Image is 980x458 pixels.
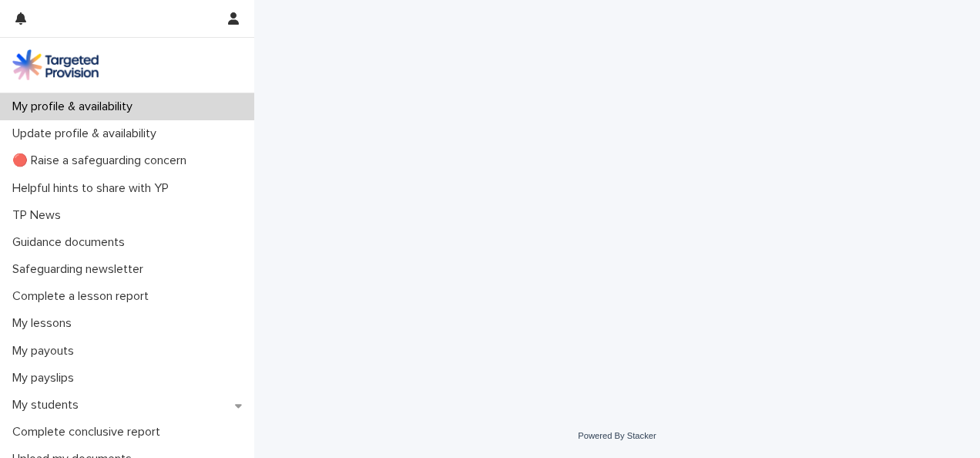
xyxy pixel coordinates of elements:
[6,99,145,114] p: My profile & availability
[6,153,199,168] p: 🔴 Raise a safeguarding concern
[578,431,656,440] a: Powered By Stacker
[6,126,169,141] p: Update profile & availability
[6,398,91,413] p: My students
[6,235,137,250] p: Guidance documents
[6,371,86,386] p: My payslips
[6,181,181,196] p: Helpful hints to share with YP
[6,316,84,331] p: My lessons
[12,49,99,80] img: M5nRWzHhSzIhMunXDL62
[6,208,73,223] p: TP News
[6,425,173,439] p: Complete conclusive report
[6,289,161,304] p: Complete a lesson report
[6,344,86,359] p: My payouts
[6,262,156,277] p: Safeguarding newsletter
